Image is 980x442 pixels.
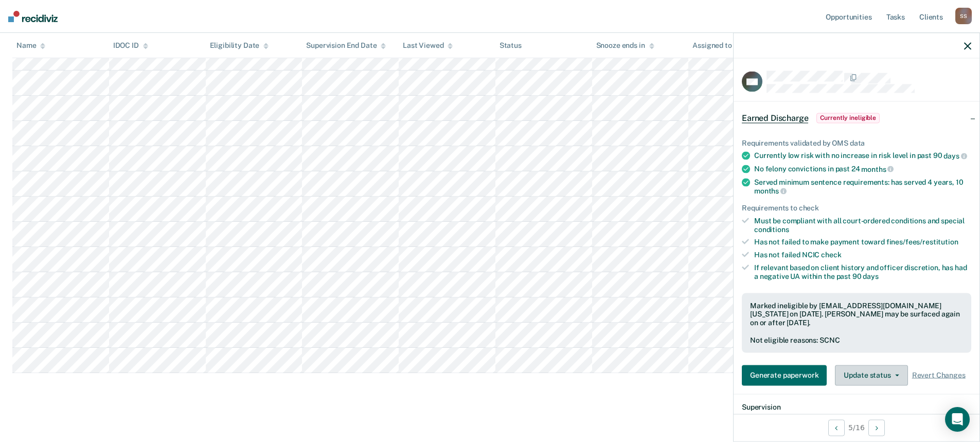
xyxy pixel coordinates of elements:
span: days [943,152,967,160]
div: Requirements to check [742,204,971,213]
span: conditions [754,225,789,233]
div: Name [16,41,45,50]
span: Revert Changes [912,371,966,380]
span: Currently ineligible [816,113,880,123]
div: Snooze ends in [596,41,654,50]
button: Previous Opportunity [828,419,845,436]
span: months [754,187,787,195]
div: Open Intercom Messenger [945,407,970,432]
div: Must be compliant with all court-ordered conditions and special [754,216,971,234]
div: Status [500,41,522,50]
div: Earned DischargeCurrently ineligible [734,101,979,134]
div: Currently low risk with no increase in risk level in past 90 [754,151,971,161]
div: If relevant based on client history and officer discretion, has had a negative UA within the past 90 [754,263,971,281]
span: check [821,251,841,259]
div: Requirements validated by OMS data [742,138,971,147]
button: Next Opportunity [868,419,885,436]
img: Recidiviz [8,11,58,22]
dt: Supervision [742,402,971,411]
div: Has not failed to make payment toward [754,238,971,246]
span: Earned Discharge [742,113,808,123]
a: Generate paperwork [742,365,831,385]
div: Supervision End Date [306,41,386,50]
button: Update status [835,365,907,385]
div: Served minimum sentence requirements: has served 4 years, 10 [754,178,971,195]
div: Not eligible reasons: SCNC [750,335,963,344]
div: No felony convictions in past 24 [754,165,971,174]
div: IDOC ID [113,41,148,50]
span: days [863,272,878,280]
div: S S [955,8,972,24]
div: Last Viewed [403,41,453,50]
div: Marked ineligible by [EMAIL_ADDRESS][DOMAIN_NAME][US_STATE] on [DATE]. [PERSON_NAME] may be surfa... [750,301,963,327]
span: fines/fees/restitution [886,238,958,246]
div: Has not failed NCIC [754,251,971,259]
span: months [861,165,894,173]
button: Generate paperwork [742,365,827,385]
div: Assigned to [692,41,741,50]
div: Eligibility Date [210,41,269,50]
div: 5 / 16 [734,414,979,441]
